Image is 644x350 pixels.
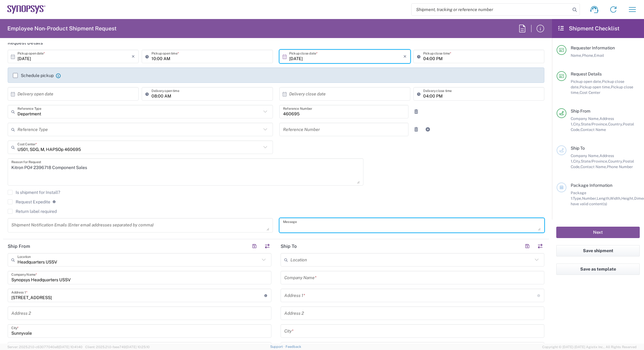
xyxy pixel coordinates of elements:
[270,345,286,348] a: Support
[573,122,581,126] span: City,
[556,263,640,275] button: Save as template
[571,109,590,113] span: Ship From
[424,125,432,134] a: Add Reference
[571,53,582,58] span: Name,
[7,25,117,32] h2: Employee Non-Product Shipment Request
[412,107,420,116] a: Remove Reference
[580,85,611,89] span: Pickup open time,
[580,90,600,95] span: Cost Center
[581,127,606,132] span: Contact Name
[281,243,297,249] h2: Ship To
[571,116,600,121] span: Company Name,
[573,196,582,201] span: Type,
[581,122,608,126] span: State/Province,
[286,345,301,348] a: Feedback
[573,159,581,163] span: City,
[403,52,407,61] i: ×
[8,190,60,195] label: Is shipment for Install?
[608,122,623,126] span: Country,
[582,53,594,58] span: Phone,
[558,25,619,32] h2: Shipment Checklist
[542,344,637,350] span: Copyright © [DATE]-[DATE] Agistix Inc., All Rights Reserved
[571,153,600,158] span: Company Name,
[571,190,586,201] span: Package 1:
[7,345,82,349] span: Server: 2025.21.0-c63077040a8
[412,4,570,15] input: Shipment, tracking or reference number
[597,196,610,201] span: Length,
[13,73,54,78] label: Schedule pickup
[8,209,57,214] label: Return label required
[8,40,43,46] h2: Request Details
[412,125,420,134] a: Remove Reference
[594,53,604,58] span: Email
[8,199,50,204] label: Request Expedite
[582,196,597,201] span: Number,
[581,159,608,163] span: State/Province,
[132,52,135,61] i: ×
[621,196,634,201] span: Height,
[571,79,602,84] span: Pickup open date,
[556,227,640,238] button: Next
[126,345,150,349] span: [DATE] 10:25:10
[85,345,150,349] span: Client: 2025.21.0-faee749
[571,183,612,188] span: Package Information
[610,196,621,201] span: Width,
[59,345,82,349] span: [DATE] 10:41:40
[571,45,615,50] span: Requester Information
[571,146,585,151] span: Ship To
[608,159,623,163] span: Country,
[571,71,602,76] span: Request Details
[607,164,633,169] span: Phone Number
[8,243,30,249] h2: Ship From
[556,245,640,256] button: Save shipment
[581,164,607,169] span: Contact Name,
